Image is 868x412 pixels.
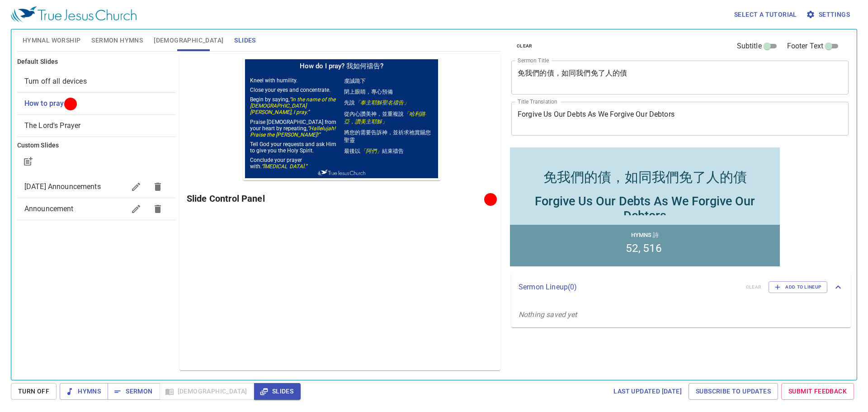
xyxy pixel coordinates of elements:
a: Submit Feedback [781,383,854,400]
div: The Lord's Prayer [17,115,176,137]
p: 虔誠跪下 [101,20,190,28]
textarea: Forgive Us Our Debts As We Forgive Our Debtors [518,110,842,127]
button: Hymns [60,383,108,400]
span: Footer Text [787,41,824,52]
em: “[MEDICAL_DATA].” [19,106,64,113]
span: Hymnal Worship [23,35,81,46]
span: Hymns [67,386,101,397]
span: Select a tutorial [734,9,797,20]
h6: Custom Slides [17,141,176,151]
p: Praise [DEMOGRAPHIC_DATA] from your heart by repeating, [7,62,96,81]
p: 閉上眼睛，專心預備 [101,31,190,39]
p: Close your eyes and concentrate. [7,30,96,36]
span: [object Object] [24,121,81,130]
div: Turn off all devices [17,71,176,92]
span: Subscribe to Updates [696,386,771,397]
p: Begin by saying, [7,39,96,58]
span: Submit Feedback [788,386,847,397]
p: Sermon Lineup ( 0 ) [519,282,739,293]
em: 「阿們」 [118,91,139,97]
span: Add to Lineup [774,283,821,291]
button: Select a tutorial [731,6,801,23]
button: Add to Lineup [769,281,827,293]
div: [DATE] Announcements [17,176,176,198]
button: Slides [254,383,301,400]
span: Slides [261,386,293,397]
span: Tuesday Announcements [24,182,101,191]
textarea: 免我們的債，如同我們免了人的債 [518,69,842,86]
span: Sermon Hymns [91,35,143,46]
iframe: from-child [508,145,782,269]
em: “Hallelujah! Praise the [PERSON_NAME]!” [7,68,93,81]
a: Subscribe to Updates [689,383,778,400]
p: Conclude your prayer with, [7,100,96,113]
div: How to pray [17,93,176,114]
em: “In the name of the [DEMOGRAPHIC_DATA][PERSON_NAME], I pray.” [7,39,93,58]
p: 從內心讚美神，並重複說 [101,53,190,69]
span: Slides [234,35,255,46]
h6: Default Slides [17,57,176,67]
p: Kneel with humility. [7,20,96,27]
div: Sermon Lineup(0)clearAdd to Lineup [511,272,851,302]
span: Last updated [DATE] [613,386,682,397]
span: Sermon [115,386,152,397]
span: clear [517,42,533,50]
button: Settings [804,6,854,23]
h1: How do I pray? 我如何禱告? [2,2,195,16]
span: Announcement [24,204,74,213]
button: clear [511,41,538,52]
img: True Jesus Church [75,113,123,119]
p: 將您的需要告訴神，並祈求祂賞賜您聖靈 [101,72,190,87]
span: Settings [808,9,850,20]
span: [DEMOGRAPHIC_DATA] [154,35,223,46]
button: Sermon [108,383,160,400]
img: True Jesus Church [11,6,137,23]
button: Turn Off [11,383,57,400]
p: 先說 [101,42,190,50]
a: Last updated [DATE] [610,383,685,400]
i: Nothing saved yet [519,310,577,319]
p: Tell God your requests and ask Him to give you the Holy Spirit. [7,84,96,97]
span: [object Object] [24,99,64,108]
span: [object Object] [24,77,87,85]
p: 最後以 結束禱告 [101,90,190,98]
em: 「哈利路亞，讚美主耶穌」 [101,54,183,68]
span: Turn Off [18,386,49,397]
em: 「奉主耶穌聖名禱告」 [112,43,166,49]
h6: Slide Control Panel [187,191,487,206]
span: Subtitle [737,41,762,52]
div: Announcement [17,198,176,220]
